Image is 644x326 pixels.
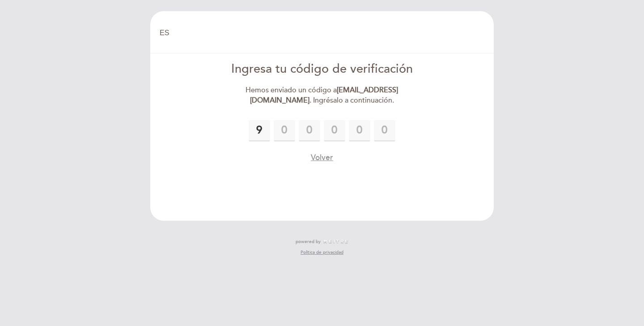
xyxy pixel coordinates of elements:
input: 0 [324,120,345,141]
input: 0 [349,120,370,141]
input: 0 [299,120,320,141]
div: Ingresa tu código de verificación [220,61,425,78]
strong: [EMAIL_ADDRESS][DOMAIN_NAME] [250,86,398,105]
input: 0 [274,120,295,141]
input: 0 [374,120,395,141]
a: powered by [296,239,348,245]
input: 0 [249,120,270,141]
div: Hemos enviado un código a . Ingrésalo a continuación. [220,85,425,106]
span: powered by [296,239,321,245]
img: MEITRE [323,239,348,244]
button: Volver [311,152,333,163]
a: Política de privacidad [301,249,343,256]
